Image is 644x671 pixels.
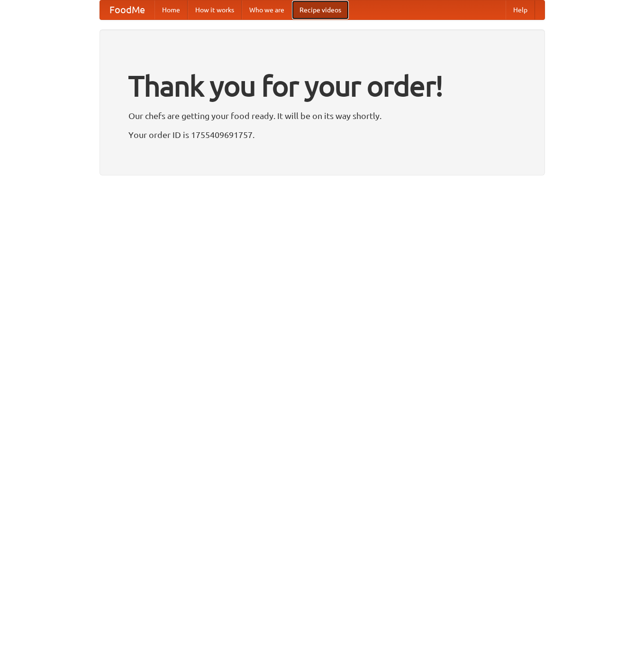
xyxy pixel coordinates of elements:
[128,63,516,109] h1: Thank you for your order!
[100,0,154,19] a: FoodMe
[128,109,516,123] p: Our chefs are getting your food ready. It will be on its way shortly.
[242,0,292,19] a: Who we are
[292,0,349,19] a: Recipe videos
[154,0,188,19] a: Home
[188,0,242,19] a: How it works
[128,128,516,142] p: Your order ID is 1755409691757.
[506,0,535,19] a: Help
